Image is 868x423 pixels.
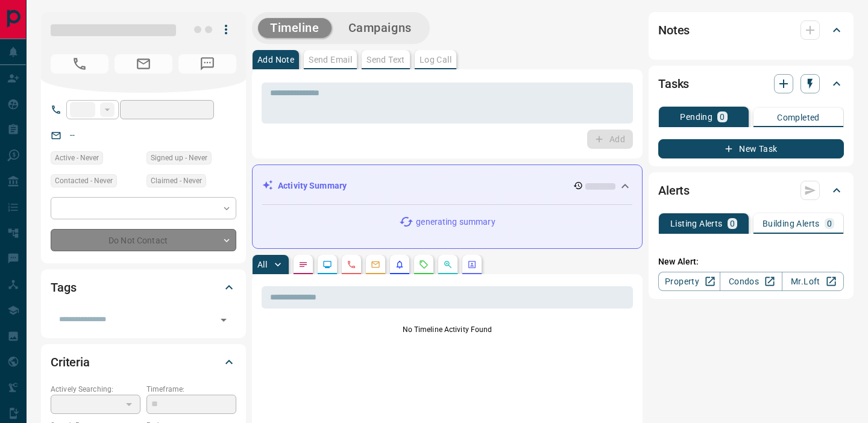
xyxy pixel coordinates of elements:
div: Notes [658,16,844,45]
div: Activity Summary [262,175,632,197]
p: No Timeline Activity Found [262,324,633,335]
span: No Number [178,54,236,74]
p: Completed [777,113,820,122]
svg: Agent Actions [467,260,477,269]
a: Property [658,272,720,291]
svg: Lead Browsing Activity [322,260,332,269]
button: Open [215,312,232,328]
span: Claimed - Never [151,175,202,187]
p: New Alert: [658,255,844,268]
p: 0 [827,219,832,228]
span: No Number [51,54,108,74]
button: Campaigns [336,18,424,38]
a: Mr.Loft [782,272,844,291]
svg: Listing Alerts [395,260,404,269]
h2: Tasks [658,74,689,93]
p: Add Note [257,55,294,64]
span: No Email [115,54,172,74]
h2: Alerts [658,181,690,200]
p: Listing Alerts [670,219,723,228]
p: Timeframe: [146,384,236,395]
div: Do Not Contact [51,229,236,251]
div: Tags [51,273,236,302]
div: Tasks [658,69,844,98]
h2: Tags [51,278,76,297]
svg: Calls [347,260,356,269]
p: 0 [720,113,725,121]
a: Condos [720,272,782,291]
svg: Emails [371,260,380,269]
svg: Notes [298,260,308,269]
p: 0 [730,219,735,228]
svg: Requests [419,260,429,269]
button: Timeline [258,18,332,38]
h2: Criteria [51,352,90,372]
div: Criteria [51,348,236,377]
button: New Task [658,139,844,158]
p: Building Alerts [763,219,820,228]
h2: Notes [658,20,690,40]
span: Signed up - Never [151,152,207,164]
span: Contacted - Never [55,175,113,187]
p: generating summary [416,216,495,228]
span: Active - Never [55,152,99,164]
div: Alerts [658,176,844,205]
p: All [257,260,267,269]
p: Activity Summary [278,180,347,192]
p: Pending [680,113,712,121]
p: Actively Searching: [51,384,140,395]
svg: Opportunities [443,260,453,269]
a: -- [70,130,75,140]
